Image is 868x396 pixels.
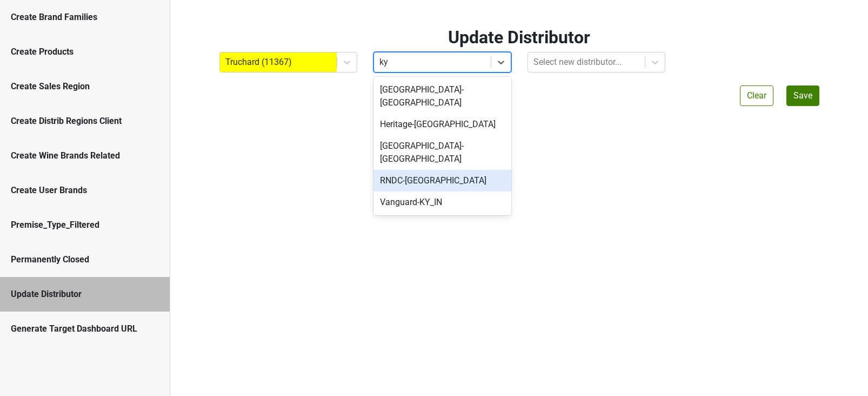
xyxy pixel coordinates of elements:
[373,192,511,213] div: Vanguard-KY_IN
[740,85,773,106] button: Clear
[373,114,511,135] div: Heritage-[GEOGRAPHIC_DATA]
[11,80,159,93] div: Create Sales Region
[11,45,159,58] div: Create Products
[11,115,159,128] div: Create Distrib Regions Client
[11,149,159,162] div: Create Wine Brands Related
[11,288,159,301] div: Update Distributor
[11,184,159,197] div: Create User Brands
[373,170,511,192] div: RNDC-[GEOGRAPHIC_DATA]
[11,322,159,335] div: Generate Target Dashboard URL
[219,27,819,48] h2: Update Distributor
[786,85,819,106] button: Save
[11,11,159,24] div: Create Brand Families
[373,79,511,114] div: [GEOGRAPHIC_DATA]-[GEOGRAPHIC_DATA]
[373,135,511,170] div: [GEOGRAPHIC_DATA]-[GEOGRAPHIC_DATA]
[11,219,159,232] div: Premise_Type_Filtered
[11,253,159,266] div: Permanently Closed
